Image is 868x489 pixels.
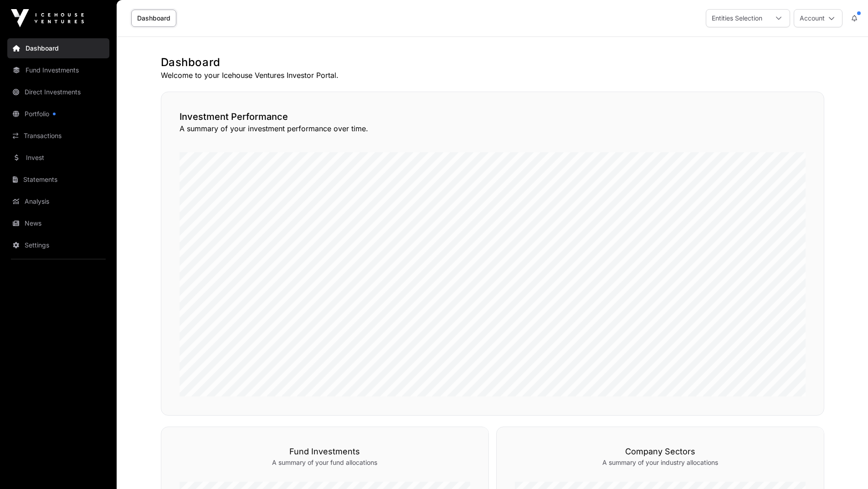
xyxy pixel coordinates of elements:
a: Settings [7,235,109,255]
h3: Fund Investments [180,445,470,458]
h1: Dashboard [161,55,824,70]
a: Portfolio [7,104,109,124]
button: Account [794,9,842,27]
p: Welcome to your Icehouse Ventures Investor Portal. [161,70,824,81]
a: Dashboard [131,10,176,27]
h2: Investment Performance [180,110,806,123]
a: Statements [7,170,109,190]
a: News [7,213,109,233]
a: Invest [7,148,109,168]
img: Icehouse Ventures Logo [11,9,84,27]
a: Transactions [7,126,109,146]
iframe: Chat Widget [822,445,868,489]
a: Analysis [7,191,109,211]
p: A summary of your industry allocations [515,458,806,467]
h3: Company Sectors [515,445,806,458]
p: A summary of your fund allocations [180,458,470,467]
a: Dashboard [7,38,109,58]
a: Fund Investments [7,60,109,80]
p: A summary of your investment performance over time. [180,123,806,134]
a: Direct Investments [7,82,109,102]
div: Entities Selection [706,10,768,27]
